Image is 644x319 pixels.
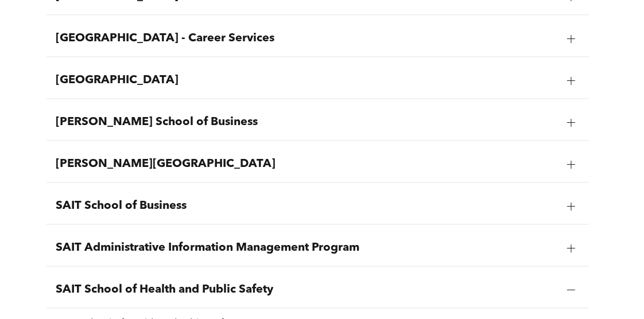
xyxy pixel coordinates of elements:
[56,241,558,255] span: SAIT Administrative Information Management Program
[56,73,558,87] span: [GEOGRAPHIC_DATA]
[56,115,558,129] span: [PERSON_NAME] School of Business
[56,32,558,45] span: [GEOGRAPHIC_DATA] - Career Services
[56,283,558,297] span: SAIT School of Health and Public Safety
[56,157,558,171] span: [PERSON_NAME][GEOGRAPHIC_DATA]
[56,199,558,213] span: SAIT School of Business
